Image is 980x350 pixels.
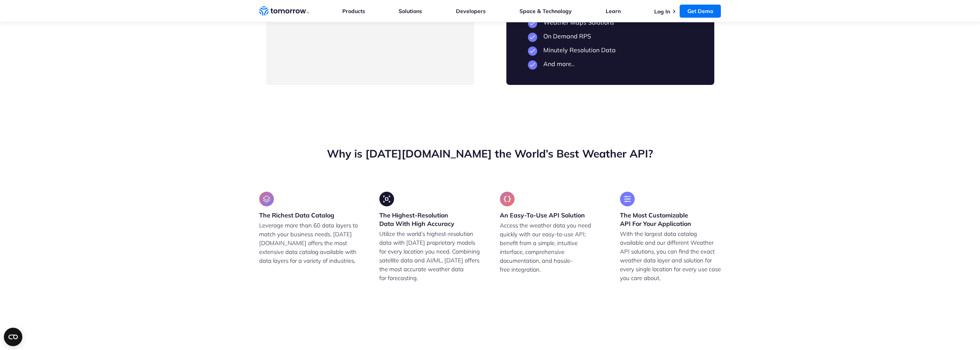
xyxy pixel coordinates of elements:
[528,18,693,26] li: Weather Maps Solutions
[259,211,334,219] h3: The Richest Data Catalog
[259,221,360,265] p: Leverage more than 60 data layers to match your business needs. [DATE][DOMAIN_NAME] offers the mo...
[379,229,481,300] p: Utilize the world’s highest-resolution data with [DATE] proprietary models for every location you...
[528,60,693,68] li: And more..
[680,5,721,18] a: Get Demo
[379,211,481,228] h3: The Highest-Resolution Data With High Accuracy
[654,8,670,15] a: Log In
[259,146,721,161] h2: Why is [DATE][DOMAIN_NAME] the World’s Best Weather API?
[620,229,721,282] p: With the largest data catalog available and our different Weather API solutions, you can find the...
[399,8,422,15] a: Solutions
[620,211,721,228] h3: The Most Customizable API For Your Application
[4,328,22,346] button: Open CMP widget
[342,8,365,15] a: Products
[500,211,585,219] h3: An Easy-To-Use API Solution
[500,221,601,274] p: Access the weather data you need quickly with our easy-to-use API; benefit from a simple, intuiti...
[519,8,572,15] a: Space & Technology
[259,5,309,17] a: Home link
[456,8,486,15] a: Developers
[606,8,621,15] a: Learn
[528,32,693,40] li: On Demand RPS
[528,46,693,54] li: Minutely Resolution Data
